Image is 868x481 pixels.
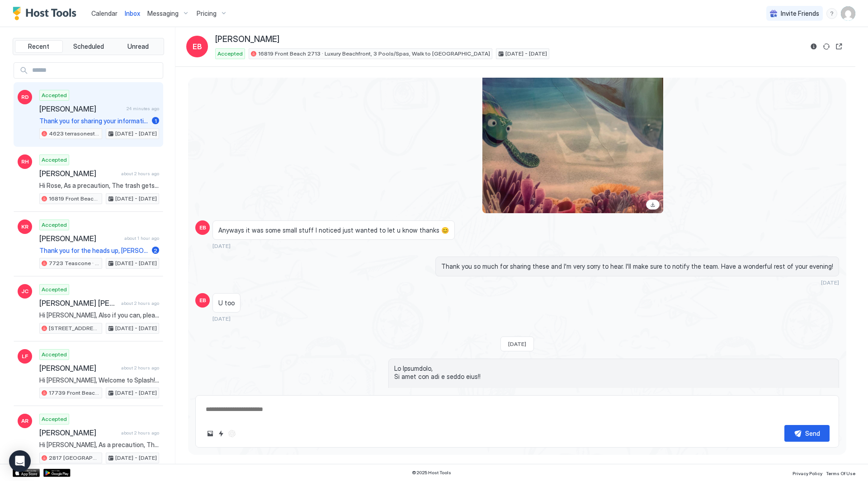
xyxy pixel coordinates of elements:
[199,224,206,232] span: EB
[21,417,28,425] span: AR
[114,40,162,53] button: Unread
[127,42,149,51] span: Unread
[28,42,49,51] span: Recent
[793,468,822,477] a: Privacy Policy
[39,247,148,255] span: Thank you for the heads up, [PERSON_NAME]. These are all noted.
[39,169,118,178] span: [PERSON_NAME]
[834,41,844,52] button: Open reservation
[115,195,157,203] span: [DATE] - [DATE]
[808,41,819,52] button: Reservation information
[15,40,63,53] button: Recent
[39,299,118,308] span: [PERSON_NAME] [PERSON_NAME]
[21,158,29,166] span: RH
[13,7,80,20] a: Host Tools Logo
[121,171,159,177] span: about 2 hours ago
[39,234,121,243] span: [PERSON_NAME]
[28,63,163,78] input: Input Field
[49,389,100,397] span: 17739 Front Beach 506w v2 · [GEOGRAPHIC_DATA], Beachfront, [GEOGRAPHIC_DATA], [GEOGRAPHIC_DATA]!
[125,9,140,18] a: Inbox
[841,6,855,21] div: User profile
[91,9,118,17] span: Calendar
[793,471,822,476] span: Privacy Policy
[49,195,100,203] span: 16819 Front Beach 2713 · Luxury Beachfront, 3 Pools/Spas, Walk to [GEOGRAPHIC_DATA]
[193,41,202,52] span: EB
[197,9,217,18] span: Pricing
[115,454,157,462] span: [DATE] - [DATE]
[49,130,100,138] span: 4623 terrasonesta · Solterra Luxury [GEOGRAPHIC_DATA] w/View, near [GEOGRAPHIC_DATA]!
[199,296,206,304] span: EB
[115,389,157,397] span: [DATE] - [DATE]
[826,468,855,477] a: Terms Of Use
[121,365,159,371] span: about 2 hours ago
[821,279,839,286] span: [DATE]
[215,34,279,45] span: [PERSON_NAME]
[39,364,118,373] span: [PERSON_NAME]
[91,9,118,18] a: Calendar
[826,8,837,19] div: menu
[805,429,820,438] div: Send
[508,341,526,347] span: [DATE]
[121,300,159,306] span: about 2 hours ago
[115,324,157,332] span: [DATE] - [DATE]
[39,182,159,190] span: Hi Rose, As a precaution, The trash gets picked up each day as a free service, there should be a ...
[781,9,819,18] span: Invite Friends
[49,324,100,332] span: [STREET_ADDRESS] · Windsor Hills Magical Retreat, 2mis to Disney!
[43,469,71,477] a: Google Play Store
[784,425,830,442] button: Send
[218,226,449,234] span: Anyways it was some small stuff I noticed just wanted to let u know thanks 😊
[42,221,67,229] span: Accepted
[13,469,40,477] a: App Store
[42,285,67,294] span: Accepted
[125,9,140,17] span: Inbox
[212,243,231,249] span: [DATE]
[155,117,157,124] span: 1
[826,471,855,476] span: Terms Of Use
[22,352,28,360] span: LF
[39,376,159,384] span: Hi [PERSON_NAME], Welcome to Splash! We’re excited to have you with us and want to ensure you hav...
[115,259,157,267] span: [DATE] - [DATE]
[21,223,28,231] span: KR
[39,428,118,437] span: [PERSON_NAME]
[13,38,164,55] div: tab-group
[65,40,113,53] button: Scheduled
[121,430,159,436] span: about 2 hours ago
[39,117,148,125] span: Thank you for sharing your information, [PERSON_NAME]. We look forward to your stay!
[39,441,159,449] span: Hi [PERSON_NAME], As a precaution, The trash gets picked up each day as a free service, there sho...
[39,311,159,319] span: Hi [PERSON_NAME], Also if you can, please ensure you have an accurate phone number on file so in ...
[115,130,157,138] span: [DATE] - [DATE]
[21,287,28,295] span: JC
[212,315,231,322] span: [DATE]
[49,259,100,267] span: 7723 Teascone · [GEOGRAPHIC_DATA][PERSON_NAME], 2 mi to Disney!
[49,454,100,462] span: 2817 [GEOGRAPHIC_DATA] 205 · New! Windsor Hills Galaxy's Edge, 2mi to Disney!
[205,428,216,439] button: Upload image
[412,470,451,476] span: © 2025 Host Tools
[42,350,67,359] span: Accepted
[124,235,159,241] span: about 1 hour ago
[505,50,547,58] span: [DATE] - [DATE]
[127,106,159,112] span: 24 minutes ago
[39,104,123,113] span: [PERSON_NAME]
[646,200,660,210] a: Download
[217,50,243,58] span: Accepted
[216,428,226,439] button: Quick reply
[441,262,833,271] span: Thank you so much for sharing these and I'm very sorry to hear. I'll make sure to notify the team...
[42,91,67,99] span: Accepted
[42,415,67,423] span: Accepted
[258,50,490,58] span: 16819 Front Beach 2713 · Luxury Beachfront, 3 Pools/Spas, Walk to [GEOGRAPHIC_DATA]
[73,42,104,51] span: Scheduled
[42,156,67,164] span: Accepted
[147,9,179,18] span: Messaging
[154,247,157,254] span: 2
[821,41,832,52] button: Sync reservation
[218,299,235,307] span: U too
[21,93,29,101] span: RD
[9,450,31,472] div: Open Intercom Messenger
